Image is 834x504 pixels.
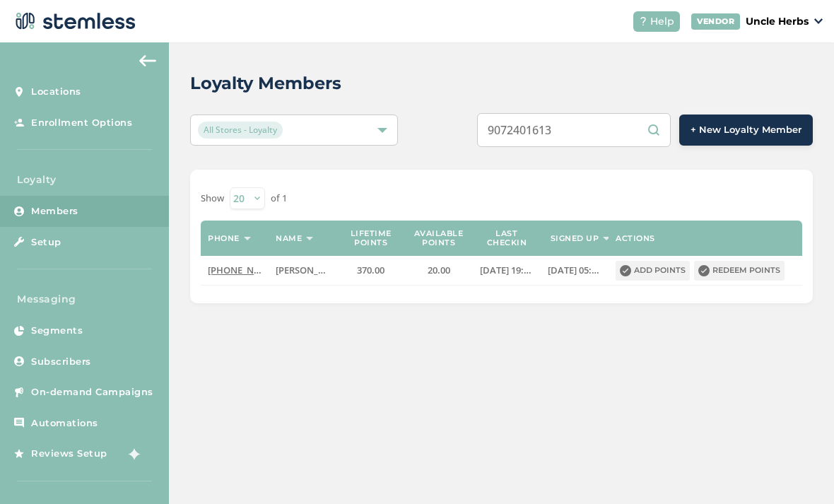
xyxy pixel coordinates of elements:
[603,237,610,240] img: icon-sort-1e1d7615.svg
[357,264,384,276] span: 370.00
[31,324,83,338] span: Segments
[412,229,466,247] label: Available points
[548,264,601,276] label: 2024-04-08 05:08:03
[609,221,802,256] th: Actions
[691,123,801,137] span: + New Loyalty Member
[480,264,534,276] label: 2025-06-09 19:19:51
[480,229,534,247] label: Last checkin
[208,264,289,276] span: [PHONE_NUMBER]
[639,17,647,25] img: icon-help-white-03924b79.svg
[244,237,251,240] img: icon-sort-1e1d7615.svg
[551,234,599,243] label: Signed up
[679,115,813,146] button: + New Loyalty Member
[763,436,834,504] iframe: Chat Widget
[31,204,78,218] span: Members
[548,264,614,276] span: [DATE] 05:08:03
[616,261,690,281] button: Add points
[343,264,397,276] label: 370.00
[139,55,156,66] img: icon-arrow-back-accent-c549486e.svg
[208,234,240,243] label: Phone
[31,355,91,369] span: Subscribers
[276,234,302,243] label: Name
[31,85,81,99] span: Locations
[31,447,107,461] span: Reviews Setup
[694,261,785,281] button: Redeem points
[201,192,224,206] label: Show
[198,122,283,139] span: All Stores - Loyalty
[477,113,671,147] input: Search
[31,385,153,399] span: On-demand Campaigns
[31,116,132,130] span: Enrollment Options
[480,264,546,276] span: [DATE] 19:19:51
[276,264,348,276] span: [PERSON_NAME]
[746,14,809,29] p: Uncle Herbs
[31,416,98,430] span: Automations
[343,229,397,247] label: Lifetime points
[428,264,450,276] span: 20.00
[276,264,329,276] label: Vanessa Hribernick
[306,237,313,240] img: icon-sort-1e1d7615.svg
[118,440,146,468] img: glitter-stars-b7820f95.gif
[650,14,674,29] span: Help
[190,71,341,96] h2: Loyalty Members
[814,18,823,24] img: icon_down-arrow-small-66adaf34.svg
[412,264,466,276] label: 20.00
[208,264,262,276] label: (907) 240-1613
[31,235,61,250] span: Setup
[271,192,287,206] label: of 1
[691,13,740,30] div: VENDOR
[11,7,136,35] img: logo-dark-0685b13c.svg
